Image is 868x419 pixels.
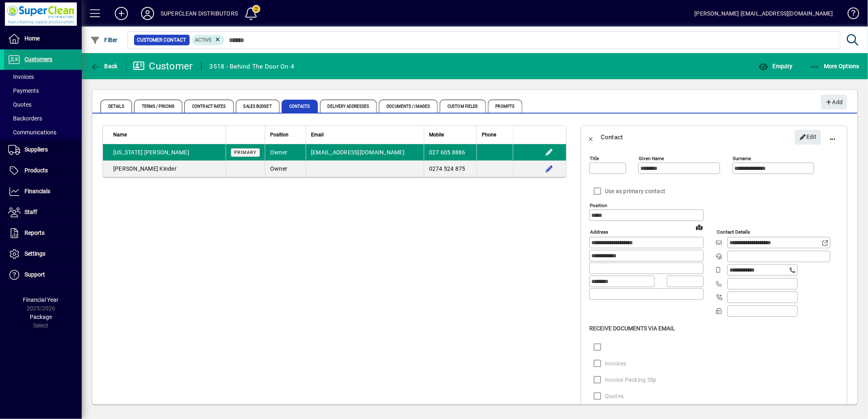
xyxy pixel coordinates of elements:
span: Reports [25,230,45,236]
span: Sales Budget [236,100,280,113]
span: Products [25,167,48,174]
span: Quotes [8,101,31,108]
span: Customers [25,56,52,62]
span: Terms / Pricing [134,100,183,113]
span: [PERSON_NAME] [113,165,158,172]
span: Suppliers [25,146,48,153]
div: SUPERCLEAN DISTRIBUTORS [161,7,238,20]
span: Details [101,100,132,113]
span: Prompts [488,100,523,113]
span: Home [25,35,40,42]
span: Mobile [429,130,444,139]
button: More Options [808,59,862,74]
span: Support [25,271,45,278]
span: Position [270,130,289,139]
div: Position [270,130,301,139]
span: Payments [8,87,39,94]
span: More Options [810,63,860,69]
app-page-header-button: Back [82,59,127,74]
a: Communications [4,125,82,139]
a: Reports [4,223,82,243]
span: 0274 524 875 [429,165,465,172]
span: Name [113,130,127,139]
a: Staff [4,202,82,223]
mat-label: Surname [733,156,751,161]
div: Name [113,130,221,139]
span: Documents / Images [379,100,438,113]
span: Receive Documents Via Email [589,325,675,332]
a: Suppliers [4,140,82,160]
td: Owner [265,160,306,177]
a: Support [4,265,82,285]
span: Phone [482,130,496,139]
span: Contacts [282,100,318,113]
span: Custom Fields [440,100,485,113]
div: Customer [133,60,193,73]
button: Back [581,127,601,147]
span: Financials [25,188,50,194]
span: Back [90,63,118,69]
a: Products [4,160,82,181]
span: 027 605 8886 [429,149,465,156]
span: Backorders [8,115,42,122]
mat-label: Given name [639,156,664,161]
div: 3518 - Behind The Door On 4 [210,60,295,73]
span: Invoices [8,74,34,80]
span: Edit [799,130,817,144]
mat-chip: Activation Status: Active [192,35,225,45]
a: Backorders [4,111,82,125]
button: Add [821,95,847,109]
span: [US_STATE] [113,149,143,156]
span: Staff [25,209,37,215]
button: Add [108,6,134,21]
div: [PERSON_NAME] [EMAIL_ADDRESS][DOMAIN_NAME] [695,7,833,20]
button: Back [88,59,120,74]
div: Email [311,130,419,139]
div: Contact [601,131,623,144]
a: Quotes [4,98,82,111]
a: Knowledge Base [841,2,858,28]
span: [EMAIL_ADDRESS][DOMAIN_NAME] [311,149,405,156]
a: Financials [4,181,82,202]
button: Filter [88,33,120,47]
div: Mobile [429,130,472,139]
a: Payments [4,84,82,98]
mat-label: Title [590,156,599,161]
button: Edit [543,146,556,159]
button: More options [823,127,843,147]
span: Kinder [160,165,177,172]
button: Edit [795,130,821,145]
span: Add [825,96,843,109]
span: Delivery Addresses [320,100,377,113]
a: Home [4,29,82,49]
span: Communications [8,129,56,136]
span: Primary [234,150,257,155]
button: Enquiry [756,59,794,74]
span: Financial Year [23,296,59,303]
button: Profile [134,6,161,21]
button: Edit [543,162,556,175]
span: Filter [90,37,118,43]
span: Active [195,37,212,43]
span: Settings [25,250,45,257]
a: Settings [4,244,82,264]
span: Customer Contact [137,36,186,44]
a: View on map [693,221,706,234]
span: [PERSON_NAME] [144,149,189,156]
span: Email [311,130,324,139]
span: Contract Rates [184,100,233,113]
mat-label: Position [590,203,607,208]
a: Invoices [4,70,82,84]
td: Owner [265,144,306,160]
span: Package [30,314,52,320]
div: Phone [482,130,508,139]
span: Enquiry [758,63,792,69]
